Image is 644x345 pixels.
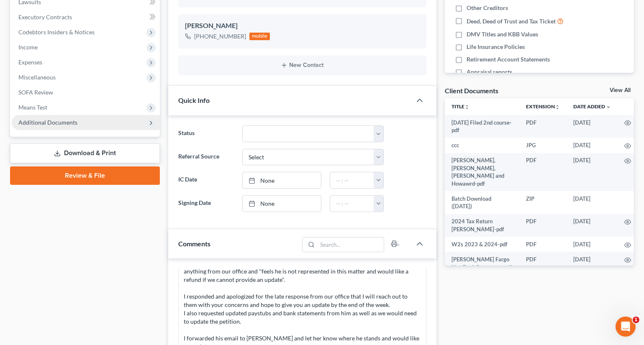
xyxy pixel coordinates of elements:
[185,21,420,31] div: [PERSON_NAME]
[445,138,519,153] td: ccc
[567,115,618,138] td: [DATE]
[519,153,567,192] td: PDF
[330,172,375,188] input: -- : --
[567,252,618,275] td: [DATE]
[18,89,53,96] span: SOFA Review
[12,10,160,25] a: Executory Contracts
[18,119,77,126] span: Additional Documents
[567,138,618,153] td: [DATE]
[12,85,160,100] a: SOFA Review
[519,115,567,138] td: PDF
[445,115,519,138] td: [DATE] Filed 2nd course-pdf
[526,103,560,110] a: Extensionunfold_more
[243,196,321,212] a: None
[567,237,618,252] td: [DATE]
[445,86,498,95] div: Client Documents
[467,17,556,26] span: Deed, Deed of Trust and Tax Ticket
[573,103,611,110] a: Date Added expand_more
[452,103,470,110] a: Titleunfold_more
[555,105,560,110] i: unfold_more
[519,214,567,237] td: PDF
[567,214,618,237] td: [DATE]
[18,43,38,51] span: Income
[330,196,375,212] input: -- : --
[10,166,160,185] a: Review & File
[567,191,618,214] td: [DATE]
[178,96,210,104] span: Quick Info
[445,191,519,214] td: Batch Download ([DATE])
[519,237,567,252] td: PDF
[10,143,160,163] a: Download & Print
[249,33,270,40] div: mobile
[445,153,519,192] td: [PERSON_NAME], [PERSON_NAME], [PERSON_NAME] and Howawrd-pdf
[467,4,508,12] span: Other Creditors
[18,74,56,81] span: Miscellaneous
[174,172,238,189] label: IC Date
[18,104,47,111] span: Means Test
[464,105,470,110] i: unfold_more
[519,252,567,275] td: PDF
[467,43,525,51] span: Life Insurance Policies
[18,13,72,20] span: Executory Contracts
[194,32,246,41] div: [PHONE_NUMBER]
[616,317,636,337] iframe: Intercom live chat
[445,214,519,237] td: 2024 Tax Return [PERSON_NAME]-pdf
[174,195,238,212] label: Signing Date
[174,125,238,142] label: Status
[610,87,631,93] a: View All
[467,68,512,76] span: Appraisal reports
[243,172,321,188] a: None
[519,191,567,214] td: ZIP
[633,317,639,323] span: 1
[606,105,611,110] i: expand_more
[317,238,384,252] input: Search...
[519,138,567,153] td: JPG
[445,237,519,252] td: W2s 2023 & 2024-pdf
[185,62,420,69] button: New Contact
[467,55,550,64] span: Retirement Account Statements
[445,252,519,275] td: [PERSON_NAME] Fargo Nov Bank Statement-pdf
[567,153,618,192] td: [DATE]
[178,240,210,248] span: Comments
[18,28,95,36] span: Codebtors Insiders & Notices
[467,30,538,38] span: DMV Titles and KBB Values
[18,59,42,66] span: Expenses
[174,149,238,166] label: Referral Source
